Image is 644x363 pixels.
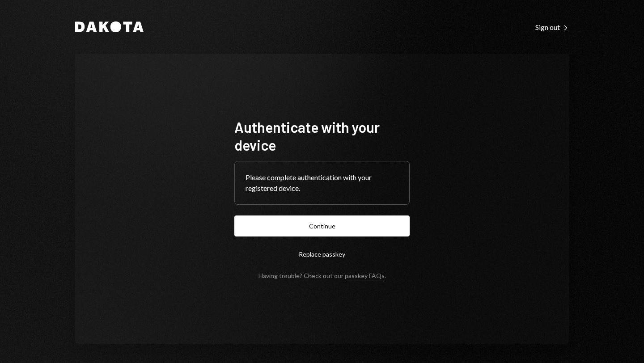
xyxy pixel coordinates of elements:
h1: Authenticate with your device [234,118,410,154]
button: Continue [234,215,410,236]
a: Sign out [535,22,569,32]
div: Sign out [535,23,569,32]
div: Having trouble? Check out our . [258,272,386,279]
button: Replace passkey [234,244,410,265]
a: passkey FAQs [345,272,385,280]
div: Please complete authentication with your registered device. [246,172,398,194]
